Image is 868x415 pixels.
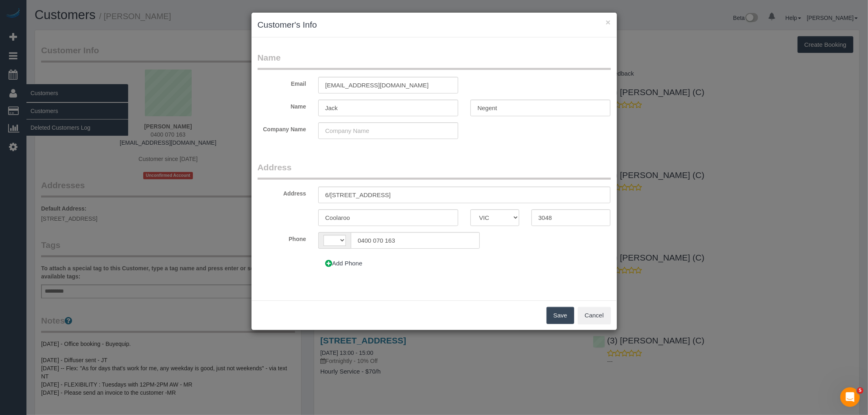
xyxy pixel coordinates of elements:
[470,100,610,116] input: Last Name
[578,307,611,324] button: Cancel
[258,161,611,180] legend: Address
[251,13,617,330] sui-modal: Customer's Info
[318,255,369,272] button: Add Phone
[351,232,479,249] input: Phone
[318,122,458,139] input: Company Name
[251,77,313,88] label: Email
[251,122,313,133] label: Company Name
[251,232,313,243] label: Phone
[857,387,864,394] span: 5
[318,209,458,226] input: City
[251,100,313,111] label: Name
[251,187,313,198] label: Address
[840,387,860,407] iframe: Intercom live chat
[258,19,611,31] h3: Customer's Info
[258,52,611,70] legend: Name
[547,307,574,324] button: Save
[606,18,610,26] button: ×
[531,209,611,226] input: Zip Code
[318,100,458,116] input: First Name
